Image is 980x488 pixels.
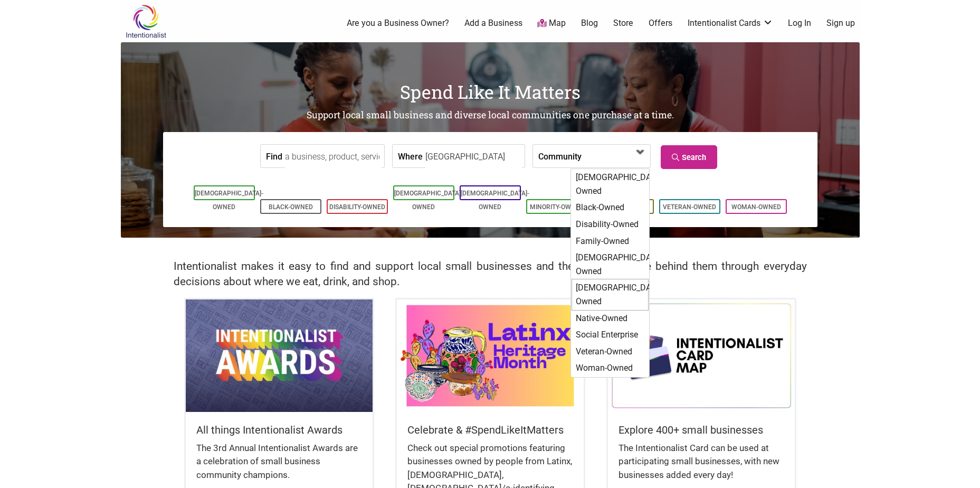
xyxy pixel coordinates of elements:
[572,169,648,199] div: [DEMOGRAPHIC_DATA]-Owned
[661,145,717,169] a: Search
[572,326,648,343] div: Social Enterprise
[581,17,598,29] a: Blog
[538,145,582,167] label: Community
[649,17,672,29] a: Offers
[121,79,860,105] h1: Spend Like It Matters
[572,233,648,250] div: Family-Owned
[329,203,385,211] a: Disability-Owned
[461,190,529,211] a: [DEMOGRAPHIC_DATA]-Owned
[572,360,648,377] div: Woman-Owned
[186,299,373,411] img: Intentionalist Awards
[731,203,781,211] a: Woman-Owned
[347,17,449,29] a: Are you a Business Owner?
[688,17,773,29] a: Intentionalist Cards
[266,145,282,167] label: Find
[572,343,648,360] div: Veteran-Owned
[572,279,649,310] div: [DEMOGRAPHIC_DATA]-Owned
[285,145,382,168] input: a business, product, service
[826,17,855,29] a: Sign up
[537,17,566,30] a: Map
[121,109,860,122] h2: Support local small business and diverse local communities one purchase at a time.
[464,17,522,29] a: Add a Business
[608,299,795,411] img: Intentionalist Card Map
[619,423,784,437] h5: Explore 400+ small businesses
[121,4,171,39] img: Intentionalist
[195,190,263,211] a: [DEMOGRAPHIC_DATA]-Owned
[397,299,584,411] img: Latinx / Hispanic Heritage Month
[196,423,362,437] h5: All things Intentionalist Awards
[398,145,423,167] label: Where
[572,199,648,216] div: Black-Owned
[407,423,573,437] h5: Celebrate & #SpendLikeItMatters
[572,310,648,327] div: Native-Owned
[530,203,584,211] a: Minority-Owned
[613,17,633,29] a: Store
[425,145,522,168] input: neighborhood, city, state
[572,216,648,233] div: Disability-Owned
[788,17,811,29] a: Log In
[269,203,313,211] a: Black-Owned
[572,249,648,279] div: [DEMOGRAPHIC_DATA]-Owned
[663,203,716,211] a: Veteran-Owned
[394,190,463,211] a: [DEMOGRAPHIC_DATA]-Owned
[174,259,807,289] h2: Intentionalist makes it easy to find and support local small businesses and the diverse people be...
